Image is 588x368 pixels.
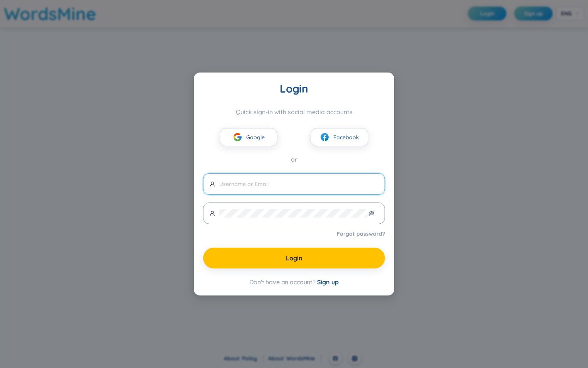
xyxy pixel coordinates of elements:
span: user [210,181,215,187]
div: Quick sign-in with social media accounts [203,108,385,116]
span: Login [286,254,302,262]
button: Login [203,248,385,268]
div: Login [203,82,385,96]
input: Username or Email [219,180,378,188]
button: googleGoogle [220,128,277,146]
div: or [203,155,385,164]
img: facebook [320,132,329,142]
div: Don't have an account? [203,278,385,286]
span: eye-invisible [369,211,374,216]
span: user [210,211,215,216]
span: Google [246,133,265,142]
a: Forgot password? [337,230,385,238]
img: google [233,132,242,142]
span: Facebook [333,133,359,142]
button: facebookFacebook [311,128,368,146]
span: Sign up [317,278,339,286]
